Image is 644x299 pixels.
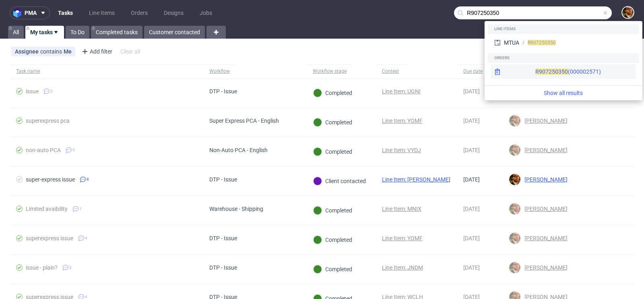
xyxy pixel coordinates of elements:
[463,176,480,183] span: [DATE]
[159,6,188,19] a: Designs
[26,88,39,95] div: issue
[521,118,568,124] span: [PERSON_NAME]
[26,235,73,241] div: superexpress issue
[25,10,37,16] span: pma
[13,8,25,18] img: logo
[15,48,40,55] span: Assignee
[313,147,352,156] div: Completed
[119,46,142,57] div: Clear all
[509,262,520,273] img: Matteo Corsico
[40,48,64,55] span: contains
[521,147,568,153] span: [PERSON_NAME]
[85,235,87,241] span: 4
[26,118,70,124] div: superexpress pca
[382,206,421,212] a: Line Item: MNIX
[509,203,520,214] img: Matteo Corsico
[53,6,78,19] a: Tasks
[209,68,230,74] div: Workflow
[313,89,352,97] div: Completed
[78,45,114,58] div: Add filter
[313,177,366,186] div: Client contacted
[463,118,480,124] span: [DATE]
[488,24,639,34] div: Line items
[66,26,89,39] a: To Do
[521,206,568,212] span: [PERSON_NAME]
[463,88,480,95] span: [DATE]
[509,174,520,185] img: Matteo Corsico
[382,118,423,124] a: Line Item: YQMF
[463,147,480,153] span: [DATE]
[535,68,568,75] span: R907250350
[521,176,568,183] span: [PERSON_NAME]
[463,235,480,241] span: [DATE]
[69,264,72,271] span: 2
[209,264,237,271] div: DTP - Issue
[382,176,450,183] a: Line Item: [PERSON_NAME]
[504,39,519,47] div: MTUA
[144,26,205,39] a: Customer contacted
[209,206,263,212] div: Warehouse - Shipping
[209,118,279,124] div: Super Express PCA - English
[126,6,153,19] a: Orders
[622,7,634,18] img: Matteo Corsico
[26,176,75,183] div: super-express issue
[313,265,352,274] div: Completed
[72,147,75,153] span: 5
[91,26,142,39] a: Completed tasks
[463,68,495,75] span: Due date
[313,68,347,74] div: Workflow stage
[463,264,480,271] span: [DATE]
[382,264,423,271] a: Line Item: JNDM
[382,147,421,153] a: Line Item: VYDJ
[521,235,568,241] span: [PERSON_NAME]
[209,88,237,95] div: DTP - Issue
[209,176,237,183] div: DTP - Issue
[382,68,401,74] div: Context
[463,206,480,212] span: [DATE]
[209,235,237,241] div: DTP - Issue
[509,115,520,126] img: Matteo Corsico
[84,6,120,19] a: Line Items
[313,118,352,127] div: Completed
[509,144,520,156] img: Matteo Corsico
[16,68,196,75] span: Task name
[521,264,568,271] span: [PERSON_NAME]
[195,6,217,19] a: Jobs
[488,53,639,63] div: Orders
[25,26,64,39] a: My tasks
[528,40,556,45] span: R907250350
[209,147,268,153] div: Non-Auto PCA - English
[79,206,82,212] span: 1
[8,26,24,39] a: All
[26,206,68,212] div: Limited avaibility
[382,235,423,241] a: Line Item: YQMF
[488,89,639,97] a: Show all results
[535,68,601,76] div: (000002571)
[26,264,58,271] div: issue - plain?
[382,88,421,95] a: Line Item: UGNI
[313,235,352,244] div: Completed
[64,48,72,55] div: Me
[87,176,89,183] span: 8
[10,6,50,19] button: pma
[26,147,61,153] div: non-auto PCA
[313,206,352,215] div: Completed
[509,233,520,244] img: Matteo Corsico
[50,88,53,95] span: 2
